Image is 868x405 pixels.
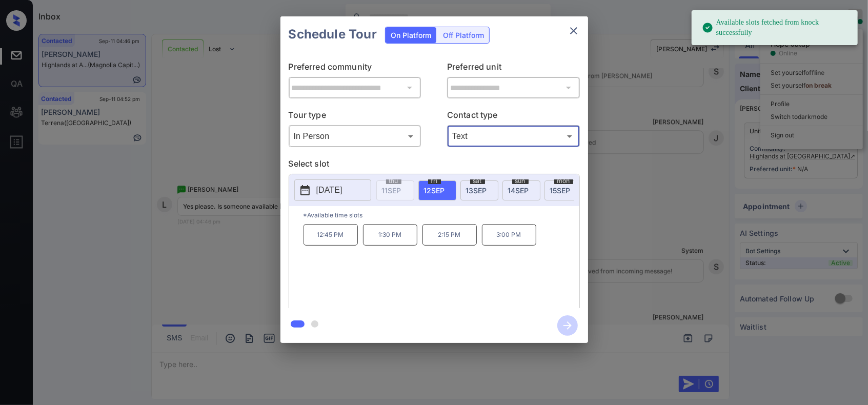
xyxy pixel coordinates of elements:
[424,186,445,195] span: 12 SEP
[289,109,421,125] p: Tour type
[502,180,540,200] div: date-select
[422,224,477,246] p: 2:15 PM
[482,224,536,246] p: 3:00 PM
[289,60,421,77] p: Preferred community
[470,178,485,184] span: sat
[702,13,850,42] div: Available slots fetched from knock successfully
[289,157,580,174] p: Select slot
[508,186,529,195] span: 14 SEP
[460,180,498,200] div: date-select
[280,16,385,52] h2: Schedule Tour
[291,128,419,145] div: In Person
[512,178,529,184] span: sun
[438,27,489,43] div: Off Platform
[544,180,582,200] div: date-select
[428,178,441,184] span: fri
[563,21,584,41] button: close
[418,180,456,200] div: date-select
[363,224,417,246] p: 1:30 PM
[450,128,577,145] div: Text
[447,60,580,77] p: Preferred unit
[550,186,571,195] span: 15 SEP
[304,224,358,246] p: 12:45 PM
[316,184,342,196] p: [DATE]
[447,109,580,125] p: Contact type
[466,186,487,195] span: 13 SEP
[386,27,436,43] div: On Platform
[294,179,371,201] button: [DATE]
[554,178,573,184] span: mon
[304,206,579,224] p: *Available time slots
